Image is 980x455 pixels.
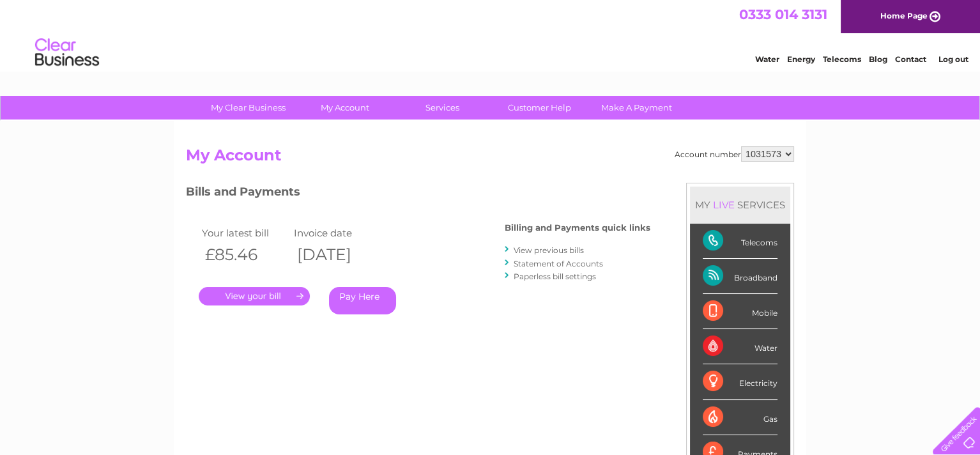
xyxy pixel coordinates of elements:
a: View previous bills [514,245,584,255]
a: Log out [938,54,968,64]
div: Water [703,329,777,364]
div: Broadband [703,259,777,294]
a: My Clear Business [195,96,301,120]
th: [DATE] [291,242,383,268]
a: Water [755,54,779,64]
a: Paperless bill settings [514,272,596,281]
a: 0333 014 3131 [739,6,827,22]
a: Services [390,96,495,120]
img: logo.png [34,33,100,72]
a: Customer Help [487,96,592,120]
a: My Account [293,96,398,120]
a: Telecoms [823,54,861,64]
div: Clear Business is a trading name of Verastar Limited (registered in [GEOGRAPHIC_DATA] No. 3667643... [189,7,793,62]
div: Telecoms [703,224,777,259]
div: Account number [675,146,794,162]
a: Contact [895,54,926,64]
a: . [199,287,310,305]
a: Blog [869,54,887,64]
div: Electricity [703,364,777,399]
a: Energy [787,54,815,64]
div: LIVE [710,199,737,211]
a: Pay Here [329,287,396,314]
th: £85.46 [199,242,291,268]
a: Statement of Accounts [514,259,603,268]
h2: My Account [186,146,794,171]
h3: Bills and Payments [186,183,650,205]
div: MY SERVICES [690,187,790,223]
div: Mobile [703,294,777,329]
td: Invoice date [291,224,383,242]
a: Make A Payment [584,96,689,120]
td: Your latest bill [199,224,291,242]
h4: Billing and Payments quick links [505,223,650,233]
div: Gas [703,400,777,435]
